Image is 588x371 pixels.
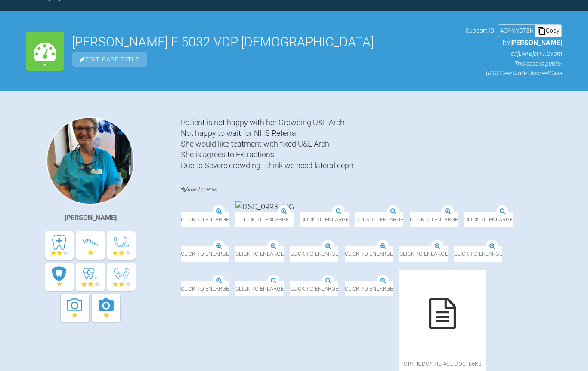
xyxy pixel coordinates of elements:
img: Åsa Ulrika Linnea Feneley [46,117,134,205]
span: Click to enlarge [464,212,513,227]
span: Click to enlarge [235,212,294,227]
div: Copy [535,25,561,36]
p: by [466,37,562,49]
div: [PERSON_NAME] [65,212,117,224]
p: This case is public. [466,59,562,68]
span: Click to enlarge [181,281,229,296]
p: on [DATE] at 11:25pm [466,49,562,58]
span: Click to enlarge [345,246,393,261]
span: Click to enlarge [290,281,338,296]
span: Click to enlarge [410,212,458,227]
span: Click to enlarge [290,246,338,261]
img: DSC_0993.JPG [235,201,294,212]
span: Click to enlarge [235,281,284,296]
p: (IAS) ClearSmile Discreet Case [466,68,562,78]
span: Support ID [466,26,494,35]
h2: [PERSON_NAME] F 5032 VDP [DEMOGRAPHIC_DATA] [72,36,458,49]
span: Click to enlarge [181,212,229,227]
span: Click to enlarge [399,246,448,261]
span: Click to enlarge [355,212,403,227]
span: Click to enlarge [181,246,229,261]
div: # OANYOT8K [498,26,535,35]
span: Click to enlarge [345,281,393,296]
span: Click to enlarge [300,212,349,227]
div: Patient is not happy with her Crowding U&L Arch Not happy to wait for NHS Referral She would like... [181,117,562,171]
span: Click to enlarge [454,246,502,261]
h4: Attachments [181,184,562,195]
span: Edit Case Title [72,52,147,67]
span: Click to enlarge [235,246,284,261]
span: [PERSON_NAME] [510,39,562,47]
